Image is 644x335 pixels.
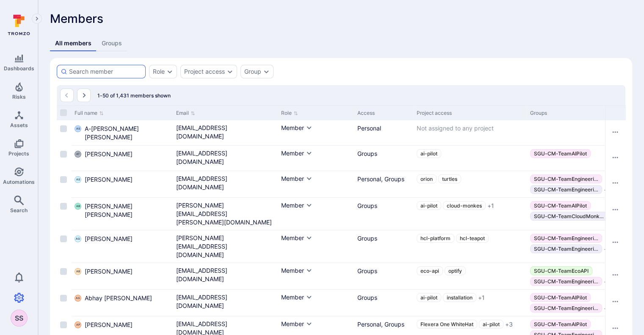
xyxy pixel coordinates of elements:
[417,109,523,117] div: Project access
[417,266,443,275] a: eco-api
[420,268,439,274] span: eco-api
[530,320,591,329] a: SGU-CM-TeamAIPilot
[420,294,437,301] span: ai-pilot
[263,68,270,75] button: Expand dropdown
[456,234,489,243] a: hcl-teapot
[75,150,133,158] a: AT[PERSON_NAME]
[75,294,152,302] a: AGAbhay [PERSON_NAME]
[530,201,591,210] a: SGU-CM-TeamAIPilot
[357,174,410,183] div: Personal, Groups
[608,151,622,164] button: Row actions menu
[608,125,622,139] button: Row actions menu
[281,201,304,210] div: Member
[278,171,354,197] div: Cell for Role
[605,120,625,145] div: Cell for
[530,149,591,158] a: SGU-CM-TeamAIPilot
[479,320,503,329] a: ai-pilot
[75,235,81,242] div: Aatish Gupta
[173,230,278,263] div: Cell for Email
[605,290,625,316] div: Cell for
[530,244,602,253] a: SGU-CM-TeamEngineeringNoServiceAccounts
[417,125,494,132] span: Not assigned to any project
[176,110,195,116] button: Sort by Email
[60,235,67,242] span: Select row
[534,202,587,209] span: SGU-CM-TeamAIPilot
[447,294,473,301] span: installation
[608,268,622,282] button: Row actions menu
[478,293,485,302] span: + 1
[57,120,71,145] div: Cell for selection
[281,201,312,210] button: Member
[153,68,165,75] div: Role
[75,203,81,210] div: Aashna Bhoomika
[173,198,278,230] div: Cell for Email
[278,198,354,230] div: Cell for Role
[281,293,312,302] button: Member
[75,110,104,116] button: Sort by Full name
[75,268,81,275] div: Abdo Barrera
[417,201,441,210] a: ai-pilot
[71,146,173,171] div: Cell for Full name
[57,290,71,316] div: Cell for selection
[57,171,71,197] div: Cell for selection
[281,320,304,328] div: Member
[60,89,74,102] button: Go to the previous page
[75,202,169,219] a: AB[PERSON_NAME] [PERSON_NAME]
[354,230,413,263] div: Cell for Access
[413,171,527,197] div: Cell for Project access
[176,201,274,227] a: [PERSON_NAME][EMAIL_ADDRESS][PERSON_NAME][DOMAIN_NAME]
[85,202,169,219] span: [PERSON_NAME] [PERSON_NAME]
[278,120,354,145] div: Cell for Role
[75,295,81,302] div: Abhay Gopal Prabhu
[357,109,410,117] div: Access
[278,263,354,289] div: Cell for Role
[176,124,274,141] a: [EMAIL_ADDRESS][DOMAIN_NAME]
[71,198,173,230] div: Cell for Full name
[417,149,441,158] a: ai-pilot
[417,234,454,243] a: hcl-platform
[75,175,133,184] a: AS[PERSON_NAME]
[60,268,67,275] span: Select row
[281,234,304,242] div: Member
[413,120,527,145] div: Cell for Project access
[608,321,622,335] button: Row actions menu
[85,125,169,141] span: A-[PERSON_NAME] [PERSON_NAME]
[354,290,413,316] div: Cell for Access
[530,109,637,117] div: Groups
[85,267,133,276] span: [PERSON_NAME]
[420,235,451,241] span: hcl-platform
[357,266,410,275] div: Groups
[483,321,500,327] span: ai-pilot
[244,68,261,75] button: Group
[97,36,127,51] a: Groups
[443,293,476,302] a: installation
[281,124,304,132] div: Member
[354,146,413,171] div: Cell for Access
[75,267,133,276] a: AB[PERSON_NAME]
[50,36,97,51] a: All members
[281,266,312,275] button: Member
[413,263,527,289] div: Cell for Project access
[173,290,278,316] div: Cell for Email
[69,67,142,76] input: Search member
[57,146,71,171] div: Cell for selection
[85,294,152,302] span: Abhay [PERSON_NAME]
[420,176,433,182] span: orion
[281,149,312,158] button: Member
[443,201,486,210] a: cloud-monkes
[173,263,278,289] div: Cell for Email
[176,266,274,283] a: [EMAIL_ADDRESS][DOMAIN_NAME]
[75,176,81,183] div: Aamer Sharif
[278,146,354,171] div: Cell for Role
[71,171,173,197] div: Cell for Full name
[75,125,81,132] div: A-Tony Sundstrom Langlet
[534,246,598,252] span: SGU-CM-TeamEngineeri …
[447,202,482,209] span: cloud-monkes
[10,207,28,213] span: Search
[75,151,81,158] div: Aakash Tyagi
[50,11,103,26] span: Members
[534,294,587,301] span: SGU-CM-TeamAIPilot
[605,263,625,289] div: Cell for
[281,124,312,132] button: Member
[604,277,611,286] span: + 2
